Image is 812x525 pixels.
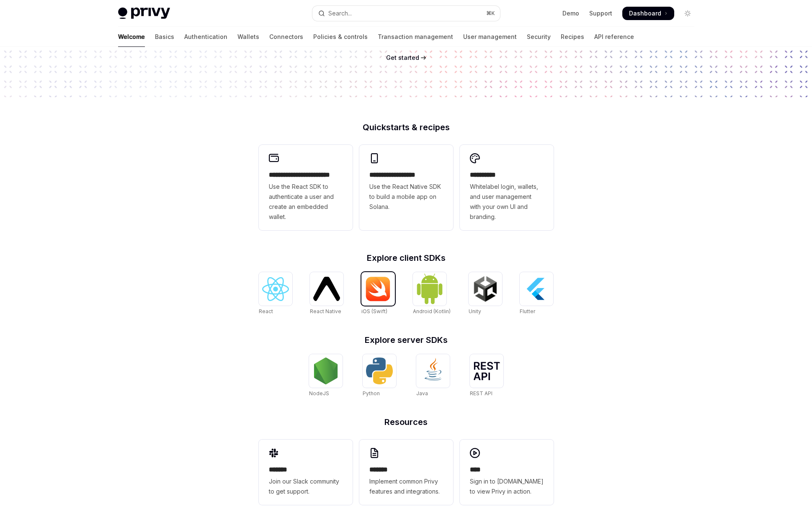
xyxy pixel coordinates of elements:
span: Android (Kotlin) [413,308,451,314]
h2: Resources [259,418,554,426]
span: iOS (Swift) [361,308,387,314]
span: REST API [470,390,492,396]
a: Policies & controls [313,27,368,47]
a: UnityUnity [469,272,502,316]
h2: Quickstarts & recipes [259,123,554,131]
a: iOS (Swift)iOS (Swift) [361,272,395,316]
span: Whitelabel login, wallets, and user management with your own UI and branding. [470,182,544,222]
a: **** **** **** ***Use the React Native SDK to build a mobile app on Solana. [359,145,453,230]
img: Unity [472,275,499,302]
a: Support [589,9,612,18]
a: Android (Kotlin)Android (Kotlin) [413,272,451,316]
a: Get started [386,54,419,62]
a: FlutterFlutter [520,272,553,316]
a: Transaction management [378,27,453,47]
a: API reference [594,27,634,47]
a: Security [527,27,551,47]
img: REST API [473,362,500,380]
img: Python [366,358,393,384]
a: NodeJSNodeJS [309,354,343,398]
span: Flutter [520,308,535,314]
span: Use the React Native SDK to build a mobile app on Solana. [369,182,443,212]
span: Unity [469,308,481,314]
span: Java [416,390,428,396]
div: Search... [328,8,352,18]
button: Open search [312,6,500,21]
img: React Native [313,277,340,301]
button: Toggle dark mode [681,7,694,20]
span: Get started [386,54,419,61]
span: Use the React SDK to authenticate a user and create an embedded wallet. [269,182,343,222]
a: Recipes [561,27,584,47]
img: NodeJS [312,358,339,384]
span: Sign in to [DOMAIN_NAME] to view Privy in action. [470,476,544,497]
img: Flutter [523,275,550,302]
a: User management [463,27,517,47]
span: React [259,308,273,314]
a: React NativeReact Native [310,272,343,316]
a: **** **Implement common Privy features and integrations. [359,440,453,505]
span: Join our Slack community to get support. [269,476,343,497]
a: Authentication [184,27,227,47]
a: Wallets [237,27,259,47]
img: Java [420,358,446,384]
span: React Native [310,308,341,314]
a: Welcome [118,27,145,47]
a: ****Sign in to [DOMAIN_NAME] to view Privy in action. [460,440,554,505]
span: NodeJS [309,390,329,396]
img: light logo [118,8,170,19]
a: Connectors [269,27,303,47]
img: Android (Kotlin) [416,273,443,304]
span: ⌘ K [486,10,495,17]
span: Implement common Privy features and integrations. [369,476,443,497]
a: JavaJava [416,354,450,398]
h2: Explore server SDKs [259,336,554,344]
a: Demo [562,9,579,18]
a: PythonPython [363,354,396,398]
a: **** **Join our Slack community to get support. [259,440,353,505]
a: REST APIREST API [470,354,503,398]
a: ReactReact [259,272,292,316]
img: React [262,277,289,301]
a: **** *****Whitelabel login, wallets, and user management with your own UI and branding. [460,145,554,230]
span: Dashboard [629,9,661,18]
h2: Explore client SDKs [259,254,554,262]
a: Dashboard [622,7,674,20]
a: Basics [155,27,174,47]
span: Python [363,390,380,396]
img: iOS (Swift) [365,276,392,301]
